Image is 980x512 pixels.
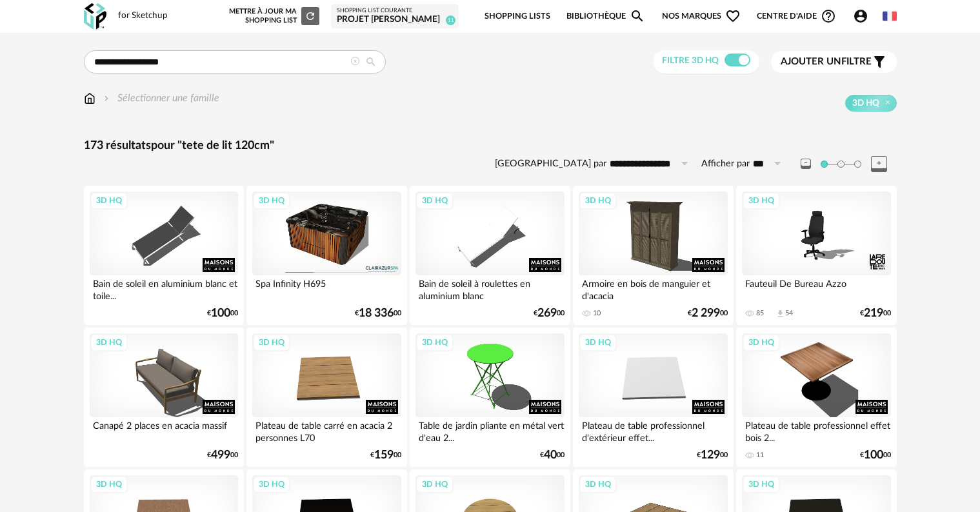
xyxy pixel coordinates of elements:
[485,1,550,32] a: Shopping Lists
[151,140,274,152] span: pour "tete de lit 120cm"
[688,309,728,318] div: € 00
[742,417,890,443] div: Plateau de table professionnel effet bois 2...
[415,275,564,301] div: Bain de soleil à roulettes en aluminium blanc
[853,8,868,24] span: Account Circle icon
[573,328,733,467] a: 3D HQ Plateau de table professionnel d'extérieur effet... €12900
[781,57,841,66] span: Ajouter un
[662,1,741,32] span: Nos marques
[118,10,168,22] div: for Sketchup
[742,275,890,301] div: Fauteuil De Bureau Azzo
[337,7,453,15] div: Shopping List courante
[211,309,230,318] span: 100
[864,451,883,460] span: 100
[416,476,454,493] div: 3D HQ
[226,7,319,25] div: Mettre à jour ma Shopping List
[84,139,897,153] div: 173 résultats
[701,451,720,460] span: 129
[337,7,453,26] a: Shopping List courante Projet [PERSON_NAME] 11
[697,451,728,460] div: € 00
[692,309,720,318] span: 2 299
[725,8,741,24] span: Heart Outline icon
[253,476,290,493] div: 3D HQ
[84,328,244,467] a: 3D HQ Canapé 2 places en acacia massif €49900
[579,417,727,443] div: Plateau de table professionnel d'extérieur effet...
[410,328,570,467] a: 3D HQ Table de jardin pliante en métal vert d'eau 2... €4000
[90,476,128,493] div: 3D HQ
[252,417,401,443] div: Plateau de table carré en acacia 2 personnes L70
[630,8,645,24] span: Magnify icon
[84,3,106,30] img: OXP
[337,14,453,26] div: Projet [PERSON_NAME]
[662,56,719,65] span: Filtre 3D HQ
[775,309,785,319] span: Download icon
[253,334,290,351] div: 3D HQ
[756,451,764,460] div: 11
[207,451,238,460] div: € 00
[252,275,401,301] div: Spa Infinity H695
[370,451,401,460] div: € 00
[416,192,454,209] div: 3D HQ
[593,309,601,318] div: 10
[743,476,780,493] div: 3D HQ
[537,309,557,318] span: 269
[785,309,793,318] div: 54
[883,9,897,23] img: fr
[374,451,394,460] span: 159
[853,8,874,24] span: Account Circle icon
[579,275,727,301] div: Armoire en bois de manguier et d'acacia
[771,51,897,73] button: Ajouter unfiltre Filter icon
[246,328,406,467] a: 3D HQ Plateau de table carré en acacia 2 personnes L70 €15900
[101,91,112,106] img: svg+xml;base64,PHN2ZyB3aWR0aD0iMTYiIGhlaWdodD0iMTYiIHZpZXdCb3g9IjAgMCAxNiAxNiIgZmlsbD0ibm9uZSIgeG...
[90,417,238,443] div: Canapé 2 places en acacia massif
[90,275,238,301] div: Bain de soleil en aluminium blanc et toile...
[701,158,750,170] label: Afficher par
[736,328,896,467] a: 3D HQ Plateau de table professionnel effet bois 2... 11 €10000
[84,186,244,325] a: 3D HQ Bain de soleil en aluminium blanc et toile... €10000
[305,12,316,19] span: Refresh icon
[756,309,764,318] div: 85
[410,186,570,325] a: 3D HQ Bain de soleil à roulettes en aluminium blanc €26900
[540,451,565,460] div: € 00
[446,15,455,25] span: 11
[544,451,557,460] span: 40
[743,334,780,351] div: 3D HQ
[416,334,454,351] div: 3D HQ
[207,309,238,318] div: € 00
[101,91,219,106] div: Sélectionner une famille
[821,8,836,24] span: Help Circle Outline icon
[415,417,564,443] div: Table de jardin pliante en métal vert d'eau 2...
[90,192,128,209] div: 3D HQ
[84,91,95,106] img: svg+xml;base64,PHN2ZyB3aWR0aD0iMTYiIGhlaWdodD0iMTciIHZpZXdCb3g9IjAgMCAxNiAxNyIgZmlsbD0ibm9uZSIgeG...
[860,451,891,460] div: € 00
[246,186,406,325] a: 3D HQ Spa Infinity H695 €18 33600
[579,192,617,209] div: 3D HQ
[573,186,733,325] a: 3D HQ Armoire en bois de manguier et d'acacia 10 €2 29900
[211,451,230,460] span: 499
[579,476,617,493] div: 3D HQ
[579,334,617,351] div: 3D HQ
[90,334,128,351] div: 3D HQ
[781,55,872,68] span: filtre
[495,158,606,170] label: [GEOGRAPHIC_DATA] par
[736,186,896,325] a: 3D HQ Fauteuil De Bureau Azzo 85 Download icon 54 €21900
[743,192,780,209] div: 3D HQ
[253,192,290,209] div: 3D HQ
[534,309,565,318] div: € 00
[566,1,645,32] a: BibliothèqueMagnify icon
[852,97,879,109] span: 3D HQ
[864,309,883,318] span: 219
[359,309,394,318] span: 18 336
[355,309,401,318] div: € 00
[860,309,891,318] div: € 00
[757,8,836,24] span: Centre d'aideHelp Circle Outline icon
[872,54,887,70] span: Filter icon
